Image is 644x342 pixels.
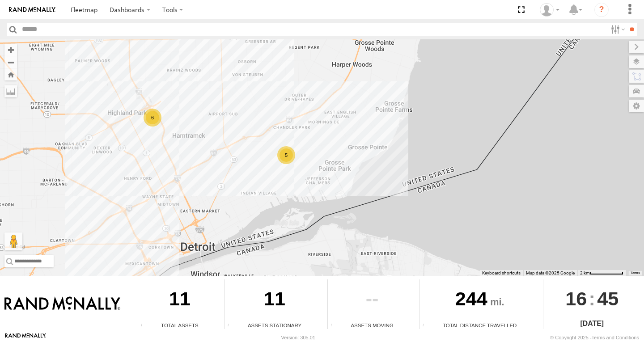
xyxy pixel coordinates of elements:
[543,318,641,329] div: [DATE]
[138,279,221,321] div: 11
[629,100,644,112] label: Map Settings
[4,232,22,250] button: Drag Pegman onto the map to open Street View
[4,85,17,97] label: Measure
[482,270,521,276] button: Keyboard shortcuts
[138,321,221,329] div: Total Assets
[4,44,17,56] button: Zoom in
[9,7,55,13] img: rand-logo.svg
[550,335,639,340] div: © Copyright 2025 -
[225,279,324,321] div: 11
[225,321,324,329] div: Assets Stationary
[577,270,626,276] button: Map Scale: 2 km per 71 pixels
[4,296,120,312] img: Rand McNally
[597,279,619,318] span: 45
[420,322,433,329] div: Total distance travelled by all assets within specified date range and applied filters
[420,279,540,321] div: 244
[4,68,17,80] button: Zoom Home
[4,56,17,68] button: Zoom out
[592,335,639,340] a: Terms and Conditions
[281,335,315,340] div: Version: 305.01
[144,109,161,127] div: 6
[607,23,627,36] label: Search Filter Options
[580,270,590,275] span: 2 km
[225,322,238,329] div: Total number of assets current stationary.
[594,3,609,17] i: ?
[537,3,563,17] div: Valeo Dash
[543,279,641,318] div: :
[277,146,295,164] div: 5
[328,322,341,329] div: Total number of assets current in transit.
[328,321,416,329] div: Assets Moving
[420,321,540,329] div: Total Distance Travelled
[138,322,152,329] div: Total number of Enabled Assets
[631,271,640,274] a: Terms
[565,279,587,318] span: 16
[526,270,575,275] span: Map data ©2025 Google
[5,333,46,342] a: Visit our Website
